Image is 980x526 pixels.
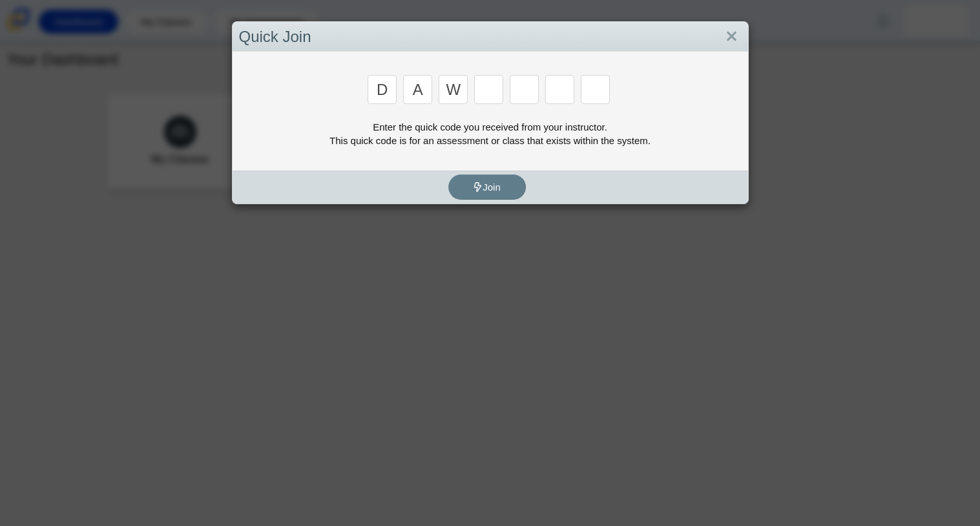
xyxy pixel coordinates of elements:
[474,75,503,104] input: Enter Access Code Digit 4
[510,75,539,104] input: Enter Access Code Digit 5
[722,26,742,48] a: Close
[581,75,610,104] input: Enter Access Code Digit 7
[403,75,432,104] input: Enter Access Code Digit 2
[439,75,468,104] input: Enter Access Code Digit 3
[448,174,526,200] button: Join
[473,182,501,193] span: Join
[239,120,742,147] div: Enter the quick code you received from your instructor. This quick code is for an assessment or c...
[368,75,397,104] input: Enter Access Code Digit 1
[545,75,574,104] input: Enter Access Code Digit 6
[233,22,748,52] div: Quick Join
